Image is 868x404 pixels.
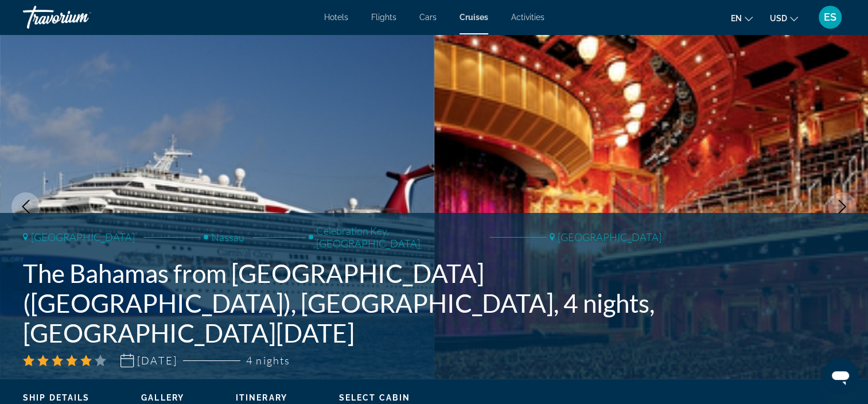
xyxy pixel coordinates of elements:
[731,10,753,26] button: Change language
[316,224,481,250] span: Celebration Key, [GEOGRAPHIC_DATA]
[731,14,742,23] span: en
[824,11,836,23] span: ES
[23,393,89,403] button: Ship Details
[371,13,396,22] a: Flights
[23,2,138,32] a: Travorium
[770,10,798,26] button: Change currency
[770,14,787,23] span: USD
[339,393,410,403] button: Select Cabin
[141,393,184,402] span: Gallery
[141,393,184,403] button: Gallery
[558,231,661,243] span: [GEOGRAPHIC_DATA]
[23,258,661,348] h1: The Bahamas from [GEOGRAPHIC_DATA] ([GEOGRAPHIC_DATA]), [GEOGRAPHIC_DATA], 4 nights, [GEOGRAPHIC_...
[324,13,348,22] a: Hotels
[11,192,40,221] button: Previous image
[828,192,857,221] button: Next image
[419,13,437,22] a: Cars
[137,354,177,367] span: [DATE]
[246,354,290,367] span: 4 nights
[23,393,89,402] span: Ship Details
[236,393,287,403] button: Itinerary
[460,13,488,22] a: Cruises
[31,231,135,243] span: [GEOGRAPHIC_DATA]
[815,5,845,29] button: User Menu
[822,358,859,395] iframe: Button to launch messaging window
[511,13,544,22] a: Activities
[211,231,244,243] span: Nassau
[236,393,287,402] span: Itinerary
[339,393,410,402] span: Select Cabin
